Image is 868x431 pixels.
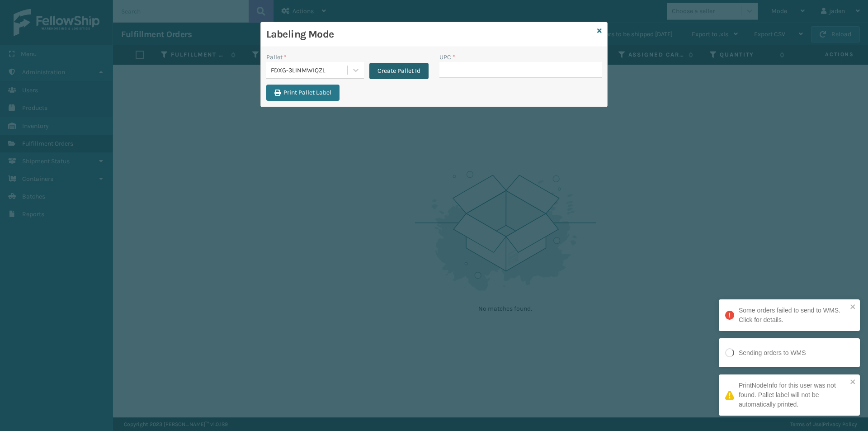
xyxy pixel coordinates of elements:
[271,66,348,75] div: FDXG-3LINMWIQZL
[850,378,856,387] button: close
[369,63,429,79] button: Create Pallet Id
[266,28,594,41] h3: Labeling Mode
[266,52,287,62] label: Pallet
[739,381,847,409] div: PrintNodeInfo for this user was not found. Pallet label will not be automatically printed.
[739,348,806,358] div: Sending orders to WMS
[439,52,455,62] label: UPC
[850,303,856,312] button: close
[266,85,340,101] button: Print Pallet Label
[739,306,847,325] div: Some orders failed to send to WMS. Click for details.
